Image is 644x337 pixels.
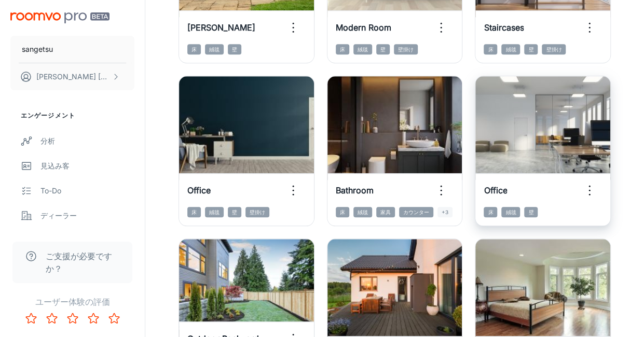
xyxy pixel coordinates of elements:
[228,207,241,217] span: 壁
[501,44,520,54] span: 絨毯
[104,308,125,329] button: Rate 5 star
[22,44,53,55] p: sangetsu
[10,36,134,63] button: sangetsu
[336,207,349,217] span: 床
[62,308,83,329] button: Rate 3 star
[524,207,538,217] span: 壁
[40,185,134,196] div: To-do
[399,207,433,217] span: カウンター
[187,44,201,54] span: 床
[376,207,395,217] span: 家具
[40,160,134,172] div: 見込み客
[187,21,255,34] h6: [PERSON_NAME]
[10,63,134,90] button: [PERSON_NAME] [PERSON_NAME]
[437,207,453,217] span: +3
[484,184,507,196] h6: Office
[245,207,269,217] span: 壁掛け
[46,250,120,275] span: ご支援が必要ですか？
[187,207,201,217] span: 床
[21,308,42,329] button: Rate 1 star
[8,296,136,308] p: ユーザー体験の評価
[36,71,109,82] p: [PERSON_NAME] [PERSON_NAME]
[484,44,497,54] span: 床
[336,184,374,196] h6: Bathroom
[187,184,211,196] h6: Office
[336,44,349,54] span: 床
[394,44,418,54] span: 壁掛け
[205,44,224,54] span: 絨毯
[205,207,224,217] span: 絨毯
[376,44,390,54] span: 壁
[353,44,372,54] span: 絨毯
[40,210,134,221] div: ディーラー
[40,135,134,147] div: 分析
[501,207,520,217] span: 絨毯
[484,21,524,34] h6: Staircases
[353,207,372,217] span: 絨毯
[484,207,497,217] span: 床
[542,44,566,54] span: 壁掛け
[10,12,109,23] img: Roomvo PRO Beta
[228,44,241,54] span: 壁
[42,308,62,329] button: Rate 2 star
[336,21,391,34] h6: Modern Room
[524,44,538,54] span: 壁
[83,308,104,329] button: Rate 4 star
